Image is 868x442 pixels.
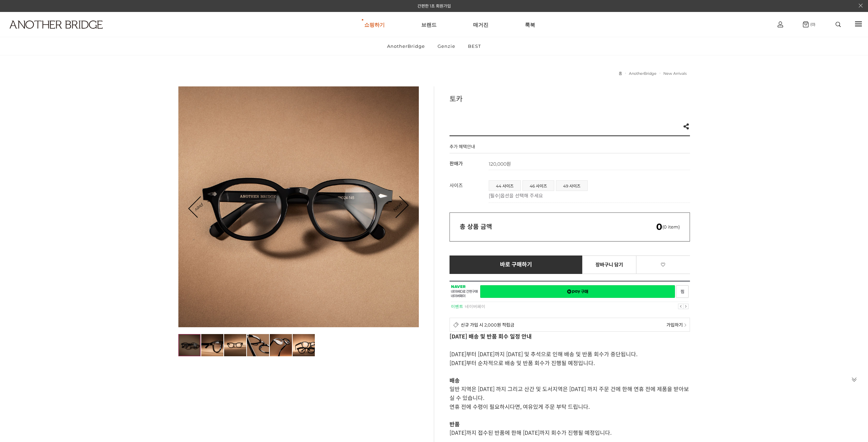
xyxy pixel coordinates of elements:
[489,180,521,191] li: 44 사이즈
[450,428,690,437] p: [DATE]까지 접수된 반품에 한해 [DATE]까지 회수가 진행될 예정입니다.
[629,71,657,76] a: AnotherBridge
[836,22,841,27] img: search
[809,22,815,27] span: (0)
[453,322,459,328] img: detail_membership.png
[489,181,520,191] a: 44 사이즈
[684,323,686,327] img: npay_sp_more.png
[450,349,690,358] p: [DATE]부터 [DATE]까지 [DATE] 및 추석으로 인해 배송 및 반품 회수가 중단됩니다.
[489,161,511,167] strong: 120,000원
[432,37,461,55] a: Genzie
[450,93,690,103] h3: 토카
[189,196,210,217] a: Prev
[656,221,662,232] em: 0
[364,12,385,37] a: 쇼핑하기
[450,255,583,274] a: 바로 구매하기
[450,402,690,411] p: 연휴 전에 수령이 필요하시다면, 여유있게 주문 부탁 드립니다.
[619,71,622,76] a: 홈
[461,321,514,328] span: 신규 가입 시 2,000원 적립금
[523,180,554,191] li: 46 사이즈
[451,304,463,309] strong: 이벤트
[178,334,201,356] img: d8a971c8d4098888606ba367a792ad14.jpg
[523,181,554,191] a: 46 사이즈
[450,332,532,340] strong: [DATE] 배송 및 반품 회수 일정 안내
[421,12,437,37] a: 브랜드
[500,193,543,199] span: 옵션을 선택해 주세요
[556,180,588,191] li: 49 사이즈
[778,22,783,27] img: cart
[450,161,463,167] span: 판매가
[381,37,431,55] a: AnotherBridge
[460,223,492,231] strong: 총 상품 금액
[656,224,680,230] span: (0 item)
[556,181,587,191] a: 49 사이즈
[582,255,636,274] a: 장바구니 담기
[10,20,103,29] img: logo
[462,37,487,55] a: BEST
[178,86,419,327] img: d8a971c8d4098888606ba367a792ad14.jpg
[450,177,489,203] th: 사이즈
[480,285,675,298] a: 새창
[500,262,532,268] span: 바로 구매하기
[450,384,690,402] p: 일반 지역은 [DATE] 까지 그리고 산간 및 도서지역은 [DATE] 까지 주문 건에 한해 연휴 전에 제품을 받아보실 수 있습니다.
[473,12,488,37] a: 매거진
[450,318,690,332] a: 신규 가입 시 2,000원 적립금 가입하기
[666,321,683,328] span: 가입하기
[525,12,535,37] a: 룩북
[417,3,451,9] a: 간편한 1초 회원가입
[450,420,460,428] strong: 반품
[489,192,687,199] p: [필수]
[3,20,134,45] a: logo
[450,376,460,384] strong: 배송
[387,196,408,218] a: Next
[450,358,690,367] p: [DATE]부터 순차적으로 배송 및 반품 회수가 진행될 예정입니다.
[450,143,475,153] h4: 추가 혜택안내
[803,22,809,27] img: cart
[465,304,485,309] a: 네이버페이
[663,71,687,76] a: New Arrivals
[803,22,815,27] a: (0)
[676,285,689,298] a: 새창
